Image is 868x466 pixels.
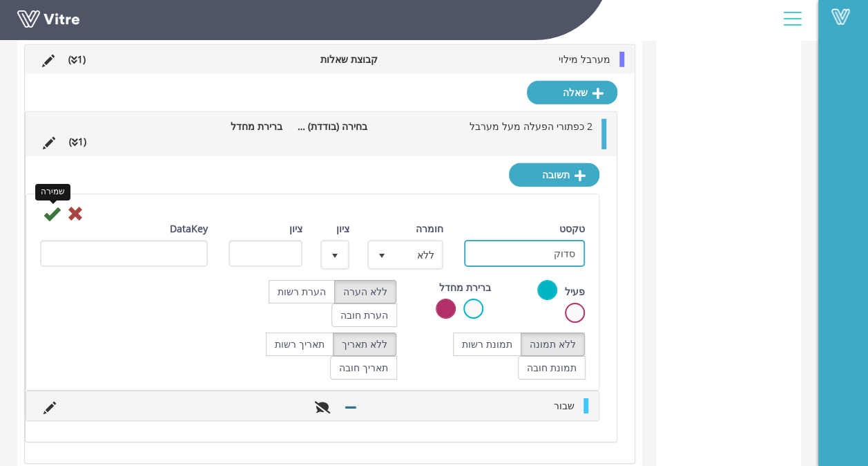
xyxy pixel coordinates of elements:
label: ברירת מחדל [439,280,491,295]
span: + [347,242,348,267]
li: (1 ) [62,134,93,149]
div: שמירה [35,184,70,200]
a: שאלה [527,81,617,104]
label: ציון [336,221,349,236]
label: ציון [289,221,302,236]
label: הערת חובה [331,304,397,327]
label: תמונת רשות [453,333,521,356]
span: מערבל מילוי [559,53,610,66]
label: ללא הערה [334,280,396,304]
label: תאריך רשות [266,333,334,356]
label: הערת רשות [269,280,335,304]
label: פעיל [565,284,585,299]
label: ללא תמונה [521,333,585,356]
span: ללא [394,242,442,267]
label: תאריך חובה [330,356,397,380]
label: ללא תאריך [333,333,396,356]
span: select [322,242,347,267]
li: (1 ) [61,52,93,67]
li: בחירה (בודדת) מתוך רשימה [289,119,374,134]
span: שבור [554,399,575,412]
label: תמונת חובה [518,356,586,380]
li: קבוצת שאלות [297,52,384,67]
label: חומרה [416,221,443,236]
li: ברירת מחדל [205,119,289,134]
span: select [369,242,394,267]
label: DataKey [170,221,208,236]
span: 2 כפתורי הפעלה מעל מערבל [470,120,592,133]
label: טקסט [559,221,585,236]
a: תשובה [509,163,599,187]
